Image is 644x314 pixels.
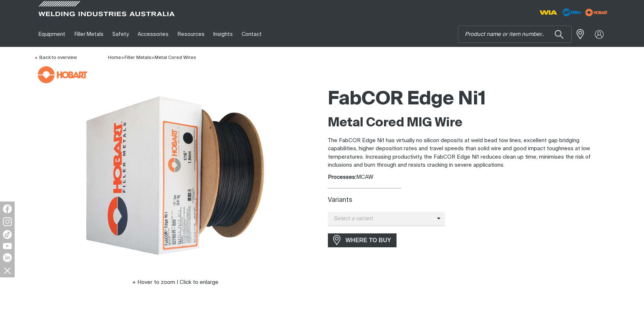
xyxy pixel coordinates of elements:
[83,84,267,267] img: FabCOR Edge Ni1
[328,215,437,223] span: Select a variant
[341,234,396,246] span: WHERE TO BUY
[121,55,124,60] span: >
[328,233,397,247] a: WHERE TO BUY
[1,264,14,277] img: hide socials
[70,22,108,47] a: Filler Metals
[3,217,12,226] img: Instagram
[328,88,610,111] h1: FabCOR Edge Ni1
[128,278,223,287] button: Hover to zoom | Click to enlarge
[108,55,121,60] a: Home
[3,243,12,249] img: YouTube
[458,26,571,43] input: Product name or item number...
[328,174,356,180] strong: Processes:
[151,55,155,60] span: >
[328,115,610,131] h2: Metal Cored MIG Wire
[583,7,610,18] img: miller
[155,55,196,60] a: Metal Cored Wires
[108,55,121,60] span: Home
[209,22,237,47] a: Insights
[547,26,572,43] button: Search products
[3,253,12,262] img: LinkedIn
[328,197,352,203] label: Variants
[34,55,77,60] a: Back to overview
[133,22,173,47] a: Accessories
[124,55,151,60] a: Filler Metals
[34,22,70,47] a: Equipment
[38,66,87,83] img: Hobart
[237,22,266,47] a: Contact
[328,137,610,170] p: The FabCOR Edge Ni1 has virtually no silicon deposits at weld bead tow lines, excellent gap bridg...
[3,230,12,239] img: TikTok
[108,22,133,47] a: Safety
[34,22,466,47] nav: Main
[328,173,610,182] div: MCAW
[173,22,209,47] a: Resources
[3,204,12,213] img: Facebook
